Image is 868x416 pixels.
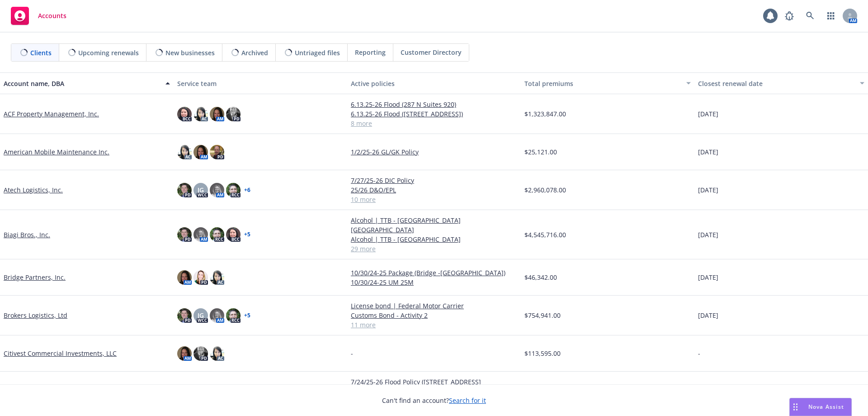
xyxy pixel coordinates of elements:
[355,48,386,57] span: Reporting
[822,7,840,25] a: Switch app
[351,79,517,88] div: Active policies
[801,7,819,25] a: Search
[174,72,347,94] button: Service team
[351,244,517,253] a: 29 more
[698,185,718,195] span: [DATE]
[351,195,517,204] a: 10 more
[193,346,208,361] img: photo
[351,215,517,234] a: Alcohol | TTB - [GEOGRAPHIC_DATA] [GEOGRAPHIC_DATA]
[524,273,557,282] span: $46,342.00
[698,109,718,119] span: [DATE]
[165,48,215,57] span: New businesses
[4,311,67,320] a: Brokers Logistics, Ltd
[698,349,700,358] span: -
[177,308,192,323] img: photo
[4,349,117,358] a: Citivest Commercial Investments, LLC
[351,119,517,128] a: 8 more
[4,79,160,88] div: Account name, DBA
[78,48,139,57] span: Upcoming renewals
[244,313,250,318] a: + 5
[524,109,566,119] span: $1,323,847.00
[698,79,854,88] div: Closest renewal date
[177,227,192,242] img: photo
[698,147,718,157] span: [DATE]
[401,48,462,57] span: Customer Directory
[698,273,718,282] span: [DATE]
[210,308,224,323] img: photo
[698,311,718,320] span: [DATE]
[790,398,801,416] div: Drag to move
[698,230,718,239] span: [DATE]
[198,311,204,320] span: JG
[780,7,798,25] a: Report a Bug
[210,183,224,197] img: photo
[4,147,109,157] a: American Mobile Maintenance Inc.
[244,232,250,237] a: + 5
[193,145,208,159] img: photo
[210,346,224,361] img: photo
[351,109,517,119] a: 6.13.25-26 Flood ([STREET_ADDRESS])
[4,273,66,282] a: Bridge Partners, Inc.
[210,107,224,121] img: photo
[193,270,208,285] img: photo
[4,230,50,239] a: Biagi Bros., Inc.
[382,396,486,405] span: Can't find an account?
[4,109,99,119] a: ACF Property Management, Inc.
[694,72,868,94] button: Closest renewal date
[177,79,344,88] div: Service team
[524,230,566,239] span: $4,545,716.00
[4,185,63,195] a: Atech Logistics, Inc.
[521,72,694,94] button: Total premiums
[198,185,204,195] span: JG
[226,227,241,242] img: photo
[449,396,486,405] a: Search for it
[244,187,250,193] a: + 6
[210,227,224,242] img: photo
[351,277,517,287] a: 10/30/24-25 UM 25M
[351,320,517,330] a: 11 more
[808,403,844,411] span: Nova Assist
[351,349,353,358] span: -
[210,145,224,159] img: photo
[351,377,517,396] a: 7/24/25-26 Flood Policy ([STREET_ADDRESS][PERSON_NAME])
[226,308,241,323] img: photo
[351,185,517,195] a: 25/26 D&O/EPL
[351,311,517,320] a: Customs Bond - Activity 2
[351,234,517,244] a: Alcohol | TTB - [GEOGRAPHIC_DATA]
[347,72,521,94] button: Active policies
[789,398,852,416] button: Nova Assist
[30,48,52,57] span: Clients
[351,176,517,185] a: 7/27/25-26 DIC Policy
[177,107,192,121] img: photo
[193,107,208,121] img: photo
[351,301,517,311] a: License bond | Federal Motor Carrier
[241,48,268,57] span: Archived
[524,147,557,157] span: $25,121.00
[210,270,224,285] img: photo
[226,183,241,197] img: photo
[38,12,66,19] span: Accounts
[295,48,340,57] span: Untriaged files
[177,270,192,285] img: photo
[193,227,208,242] img: photo
[524,311,561,320] span: $754,941.00
[524,79,681,88] div: Total premiums
[7,3,70,29] a: Accounts
[351,147,517,157] a: 1/2/25-26 GL/GK Policy
[351,268,517,277] a: 10/30/24-25 Package (Bridge -[GEOGRAPHIC_DATA])
[177,346,192,361] img: photo
[524,349,561,358] span: $113,595.00
[177,145,192,159] img: photo
[177,183,192,197] img: photo
[226,107,241,121] img: photo
[351,100,517,109] a: 6.13.25-26 Flood (287 N Suites 920)
[524,185,566,195] span: $2,960,078.00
